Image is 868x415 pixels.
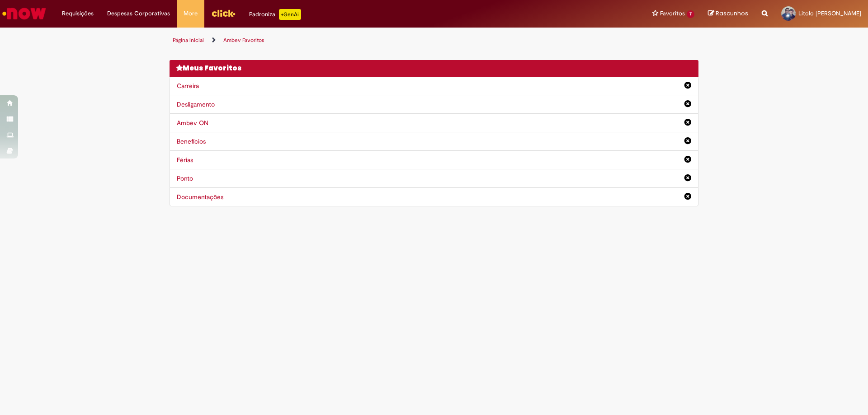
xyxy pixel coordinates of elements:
a: Ambev ON [177,119,208,127]
span: Meus Favoritos [183,63,241,73]
a: Documentações [177,193,223,201]
a: Férias [177,156,193,164]
span: Litolo [PERSON_NAME] [798,9,861,17]
ul: Trilhas de página [170,32,698,49]
div: Padroniza [249,9,301,20]
span: More [184,9,198,18]
p: +GenAi [279,9,301,20]
a: Ambev Favoritos [223,37,264,44]
img: click_logo_yellow_360x200.png [211,6,236,20]
a: Página inicial [173,37,204,44]
a: Desligamento [177,100,215,108]
a: Ponto [177,174,193,182]
span: Requisições [62,9,94,18]
span: Despesas Corporativas [107,9,170,18]
a: Rascunhos [708,9,748,18]
span: Favoritos [660,9,685,18]
img: ServiceNow [1,5,47,23]
a: Carreira [177,82,199,90]
a: Benefícios [177,137,206,145]
span: Rascunhos [716,9,748,18]
span: 7 [687,10,694,18]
